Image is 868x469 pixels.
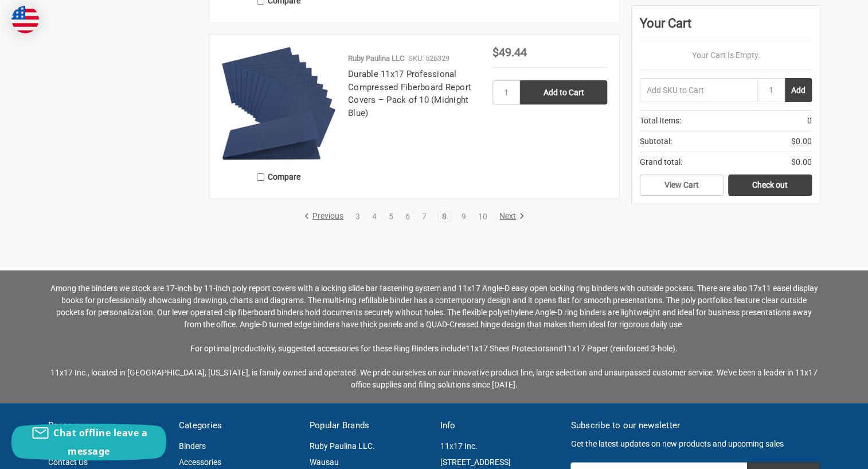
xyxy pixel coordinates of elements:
[495,211,525,222] a: Next
[640,14,812,41] div: Your Cart
[458,212,470,220] a: 9
[11,424,166,460] button: Chat offline leave a message
[348,69,471,118] a: Durable 11x17 Professional Compressed Fiberboard Report Covers – Pack of 10 (Midnight Blue)
[11,6,39,33] img: duty and tax information for United States
[492,45,527,59] span: $49.44
[221,46,336,161] img: Durable 11x17 Professional Compressed Fiberboard Report Covers – Pack of 10 (Midnight Blue)
[310,419,428,432] h5: Popular Brands
[728,175,812,196] a: Check out
[53,427,147,458] span: Chat offline leave a message
[368,212,381,220] a: 4
[640,78,757,102] input: Add SKU to Cart
[438,212,451,220] a: 8
[48,282,820,391] p: 11x17 Sheet Protectors 11x17 Paper (reinforced 3-hole)
[50,284,818,329] span: Among the binders we stock are 17-inch by 11-inch poly report covers with a locking slide bar fas...
[549,344,563,353] span: and
[640,156,682,168] span: Grand total:
[351,212,364,220] a: 3
[50,368,818,389] span: 11x17 Inc., located in [GEOGRAPHIC_DATA], [US_STATE], is family owned and operated. We pride ours...
[179,441,206,451] a: Binders
[48,458,88,467] a: Contact Us
[179,458,221,467] a: Accessories
[310,458,339,467] a: Wausau
[179,419,298,432] h5: Categories
[440,419,558,432] h5: Info
[520,80,607,104] input: Add to Cart
[310,441,375,451] a: Ruby Paulina LLC.
[785,78,812,102] button: Add
[640,175,724,196] a: View Cart
[570,419,820,432] h5: Subscribe to our newsletter
[257,173,264,181] input: Compare
[807,115,812,127] span: 0
[570,438,820,450] p: Get the latest updates on new products and upcoming sales
[401,212,414,220] a: 6
[190,344,466,353] span: For optimal productivity, suggested accessories for these Ring Binders include
[221,168,336,187] label: Compare
[418,212,431,220] a: 7
[408,53,449,64] p: SKU: 526329
[385,212,397,220] a: 5
[675,344,678,353] span: .
[474,212,491,220] a: 10
[48,419,167,432] h5: Pages
[791,156,812,168] span: $0.00
[640,135,672,148] span: Subtotal:
[640,115,681,127] span: Total Items:
[791,135,812,148] span: $0.00
[348,53,404,64] p: Ruby Paulina LLC
[640,49,812,61] p: Your Cart Is Empty.
[304,211,347,222] a: Previous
